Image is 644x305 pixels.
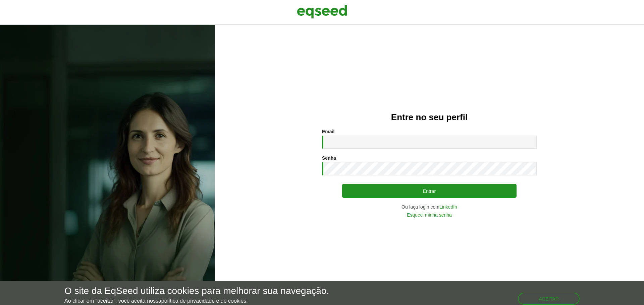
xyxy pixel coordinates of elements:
a: Esqueci minha senha [407,213,452,217]
div: Ou faça login com [322,205,537,209]
h5: O site da EqSeed utiliza cookies para melhorar sua navegação. [64,286,329,296]
h2: Entre no seu perfil [228,112,631,122]
button: Aceitar [518,293,580,305]
img: EqSeed Logo [297,3,347,20]
label: Senha [322,156,336,160]
label: Email [322,129,334,134]
button: Entrar [342,184,517,198]
p: Ao clicar em "aceitar", você aceita nossa . [64,298,329,304]
a: LinkedIn [439,205,457,209]
a: política de privacidade e de cookies [161,298,247,304]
